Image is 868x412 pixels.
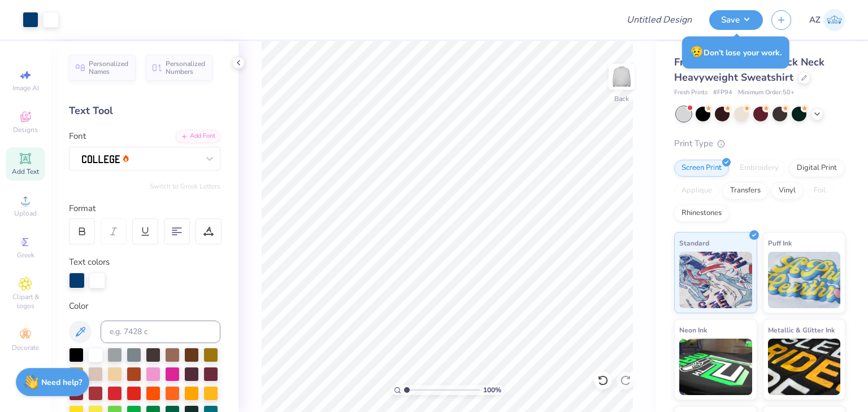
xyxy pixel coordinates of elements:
span: Minimum Order: 50 + [738,88,795,98]
span: Decorate [12,343,39,352]
div: Add Font [176,130,220,143]
span: 😥 [690,45,704,59]
div: Rhinestones [674,205,729,222]
span: # FP94 [713,88,732,98]
input: Untitled Design [618,8,701,31]
span: Image AI [12,84,39,93]
button: Switch to Greek Letters [150,182,220,191]
img: Neon Ink [679,339,752,395]
img: Back [610,65,633,88]
label: Text colors [69,256,110,269]
div: Vinyl [771,182,803,199]
div: Applique [674,182,719,199]
span: Designs [13,125,38,134]
span: 100 % [483,385,501,395]
img: Standard [679,252,752,308]
span: Personalized Names [89,60,129,76]
div: Digital Print [789,160,844,177]
div: Format [69,202,222,215]
span: Fresh Prints [674,88,708,98]
span: AZ [809,14,821,27]
img: Puff Ink [768,252,841,308]
button: Save [709,10,763,30]
div: Print Type [674,137,845,150]
span: Fresh Prints Denver Mock Neck Heavyweight Sweatshirt [674,55,824,84]
div: Don’t lose your work. [682,36,789,68]
span: Personalized Numbers [166,60,206,76]
div: Color [69,300,220,313]
img: Metallic & Glitter Ink [768,339,841,395]
div: Transfers [723,182,768,199]
a: AZ [809,9,845,31]
div: Text Tool [69,103,220,119]
div: Back [614,94,629,104]
span: Puff Ink [768,237,792,249]
span: Standard [679,237,709,249]
input: e.g. 7428 c [101,321,220,343]
strong: Need help? [41,377,82,388]
div: Screen Print [674,160,729,177]
span: Upload [14,209,37,218]
span: Clipart & logos [6,292,45,310]
div: Foil [806,182,833,199]
span: Add Text [12,167,39,176]
img: Addie Zoellner [823,9,845,31]
label: Font [69,130,86,143]
span: Greek [17,251,34,260]
span: Neon Ink [679,324,707,336]
span: Metallic & Glitter Ink [768,324,835,336]
div: Embroidery [732,160,786,177]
